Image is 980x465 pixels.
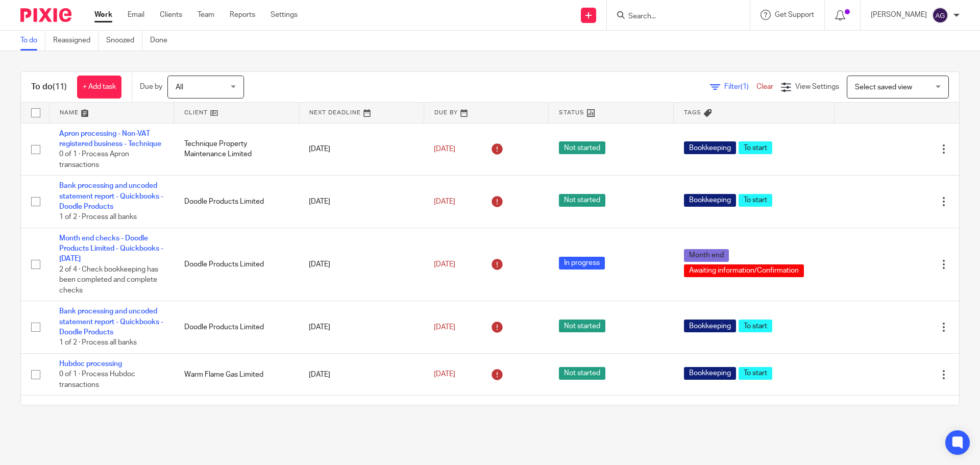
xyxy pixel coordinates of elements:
[559,194,605,207] span: Not started
[174,301,299,354] td: Doodle Products Limited
[20,8,71,22] img: Pixie
[160,10,182,20] a: Clients
[559,320,605,332] span: Not started
[434,371,455,378] span: [DATE]
[684,264,804,277] span: Awaiting information/Confirmation
[684,110,701,115] span: Tags
[174,123,299,176] td: Technique Property Maintenance Limited
[724,83,756,90] span: Filter
[299,123,424,176] td: [DATE]
[739,320,772,332] span: To start
[271,10,298,20] a: Settings
[59,308,163,336] a: Bank processing and uncoded statement report - Quickbooks - Doodle Products
[59,182,163,210] a: Bank processing and uncoded statement report - Quickbooks - Doodle Products
[741,83,749,90] span: (1)
[106,31,142,51] a: Snoozed
[684,320,736,332] span: Bookkeeping
[128,10,144,20] a: Email
[94,10,112,20] a: Work
[150,31,175,51] a: Done
[434,145,455,153] span: [DATE]
[559,141,605,154] span: Not started
[299,228,424,301] td: [DATE]
[20,31,45,51] a: To do
[59,339,137,347] span: 1 of 2 · Process all banks
[299,176,424,228] td: [DATE]
[174,176,299,228] td: Doodle Products Limited
[434,324,455,331] span: [DATE]
[59,130,161,148] a: Apron processing - Non-VAT registered business - Technique
[53,31,99,51] a: Reassigned
[739,194,772,207] span: To start
[739,141,772,154] span: To start
[77,76,121,99] a: + Add task
[627,12,719,21] input: Search
[756,83,773,90] a: Clear
[31,82,67,92] h1: To do
[775,11,814,18] span: Get Support
[59,266,158,294] span: 2 of 4 · Check bookkeeping has been completed and complete checks
[559,257,605,270] span: In progress
[684,249,729,262] span: Month end
[932,7,948,23] img: svg%3E
[684,194,736,207] span: Bookkeeping
[198,10,214,20] a: Team
[871,10,927,20] p: [PERSON_NAME]
[684,367,736,380] span: Bookkeeping
[140,82,162,92] p: Due by
[59,213,137,221] span: 1 of 2 · Process all banks
[684,141,736,154] span: Bookkeeping
[855,84,912,91] span: Select saved view
[59,371,135,389] span: 0 of 1 · Process Hubdoc transactions
[434,198,455,205] span: [DATE]
[739,367,772,380] span: To start
[299,396,424,432] td: [DATE]
[59,235,163,263] a: Month end checks - Doodle Products Limited - Quickbooks - [DATE]
[59,151,129,168] span: 0 of 1 · Process Apron transactions
[53,83,67,91] span: (11)
[174,353,299,395] td: Warm Flame Gas Limited
[559,367,605,380] span: Not started
[299,301,424,354] td: [DATE]
[59,360,122,368] a: Hubdoc processing
[174,228,299,301] td: Doodle Products Limited
[230,10,255,20] a: Reports
[795,83,839,90] span: View Settings
[176,84,183,91] span: All
[299,353,424,395] td: [DATE]
[434,261,455,268] span: [DATE]
[174,396,299,432] td: Complete Office Support Bookkeeping Ltd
